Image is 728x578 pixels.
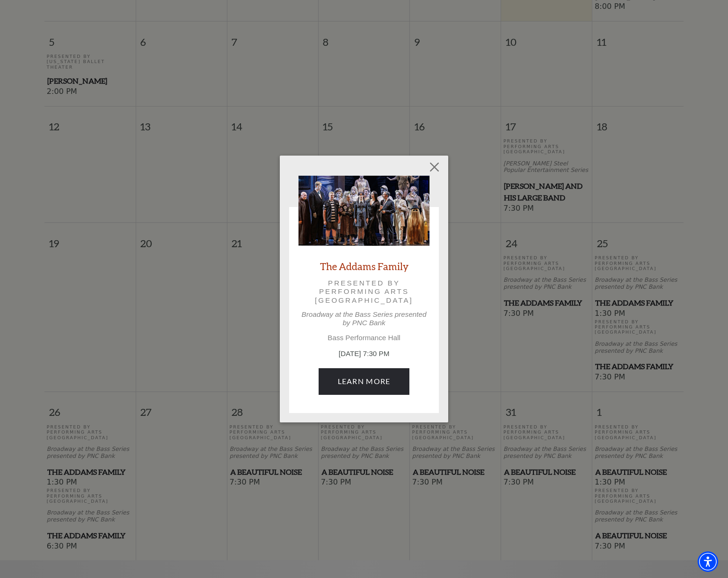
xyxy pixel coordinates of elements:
[320,260,408,272] a: The Addams Family
[298,349,430,359] p: [DATE] 7:30 PM
[298,176,430,246] img: The Addams Family
[298,310,430,327] p: Broadway at the Bass Series presented by PNC Bank
[312,279,416,305] p: Presented by Performing Arts [GEOGRAPHIC_DATA]
[698,551,718,572] div: Accessibility Menu
[426,158,444,176] button: Close
[319,368,410,394] a: October 24, 7:30 PM Learn More
[298,334,430,342] p: Bass Performance Hall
